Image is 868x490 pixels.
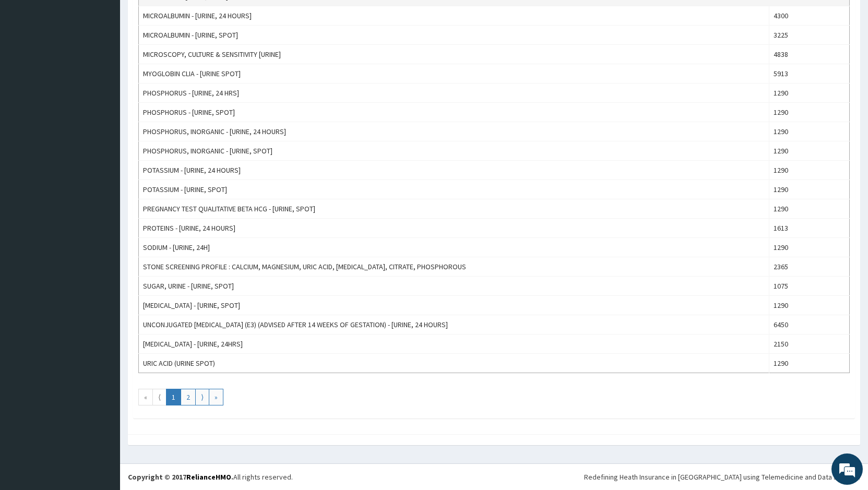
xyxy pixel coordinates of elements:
[139,219,769,238] td: PROTEINS - [URINE, 24 HOURS]
[769,6,850,26] td: 4300
[139,122,769,141] td: PHOSPHORUS, INORGANIC - [URINE, 24 HOURS]
[139,83,769,103] td: PHOSPHORUS - [URINE, 24 HRS]
[139,354,769,373] td: URIC ACID (URINE SPOT)
[139,296,769,315] td: [MEDICAL_DATA] - [URINE, SPOT]
[769,296,850,315] td: 1290
[769,334,850,354] td: 2150
[769,45,850,64] td: 4838
[138,389,153,405] a: Go to first page
[181,389,196,405] a: Go to page number 2
[139,180,769,199] td: POTASSIUM - [URINE, SPOT]
[120,463,868,490] footer: All rights reserved.
[166,389,181,405] a: Go to page number 1
[769,257,850,277] td: 2365
[139,334,769,354] td: [MEDICAL_DATA] - [URINE, 24HRS]
[769,83,850,103] td: 1290
[152,389,167,405] a: Go to previous page
[584,472,860,482] div: Redefining Heath Insurance in [GEOGRAPHIC_DATA] using Telemedicine and Data Science!
[769,315,850,334] td: 6450
[139,6,769,26] td: MICROALBUMIN - [URINE, 24 HOURS]
[769,277,850,296] td: 1075
[139,315,769,334] td: UNCONJUGATED [MEDICAL_DATA] (E3) (ADVISED AFTER 14 WEEKS OF GESTATION) - [URINE, 24 HOURS]
[769,26,850,45] td: 3225
[769,161,850,180] td: 1290
[769,64,850,83] td: 5913
[209,389,223,405] a: Go to last page
[139,161,769,180] td: POTASSIUM - [URINE, 24 HOURS]
[769,103,850,122] td: 1290
[5,285,199,321] textarea: Type your message and hit 'Enter'
[769,141,850,161] td: 1290
[139,26,769,45] td: MICROALBUMIN - [URINE, SPOT]
[139,199,769,219] td: PREGNANCY TEST QUALITATIVE BETA HCG - [URINE, SPOT]
[769,219,850,238] td: 1613
[61,132,144,237] span: We're online!
[769,199,850,219] td: 1290
[139,238,769,257] td: SODIUM - [URINE, 24H]
[769,354,850,373] td: 1290
[139,103,769,122] td: PHOSPHORUS - [URINE, SPOT]
[139,64,769,83] td: MYOGLOBIN CLIA - [URINE SPOT]
[19,52,42,78] img: d_794563401_company_1708531726252_794563401
[128,472,233,482] strong: Copyright © 2017 .
[769,180,850,199] td: 1290
[139,141,769,161] td: PHOSPHORUS, INORGANIC - [URINE, SPOT]
[195,389,209,405] a: Go to next page
[139,257,769,277] td: STONE SCREENING PROFILE : CALCIUM, MAGNESIUM, URIC ACID, [MEDICAL_DATA], CITRATE, PHOSPHOROUS
[769,122,850,141] td: 1290
[54,58,175,72] div: Chat with us now
[769,238,850,257] td: 1290
[139,277,769,296] td: SUGAR, URINE - [URINE, SPOT]
[186,472,231,482] a: RelianceHMO
[139,45,769,64] td: MICROSCOPY, CULTURE & SENSITIVITY [URINE]
[171,5,196,30] div: Minimize live chat window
